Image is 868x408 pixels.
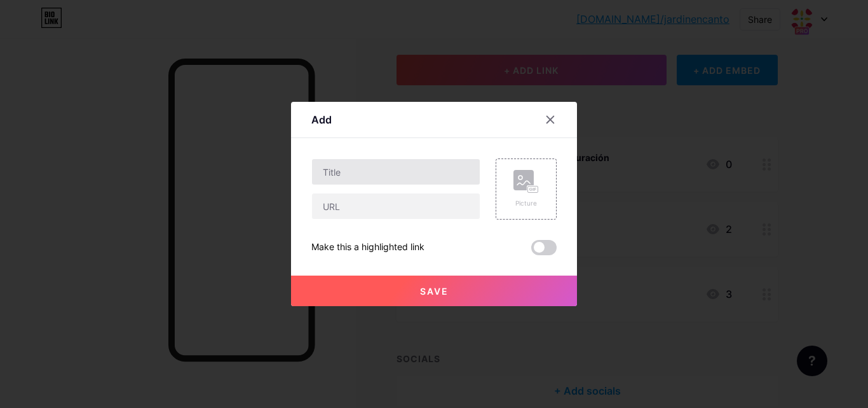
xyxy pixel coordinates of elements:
input: URL [312,193,480,219]
input: Title [312,159,480,185]
div: Picture [513,199,539,208]
div: Make this a highlighted link [311,240,424,255]
div: Add [311,112,332,127]
span: Save [420,286,449,297]
button: Save [291,276,577,306]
